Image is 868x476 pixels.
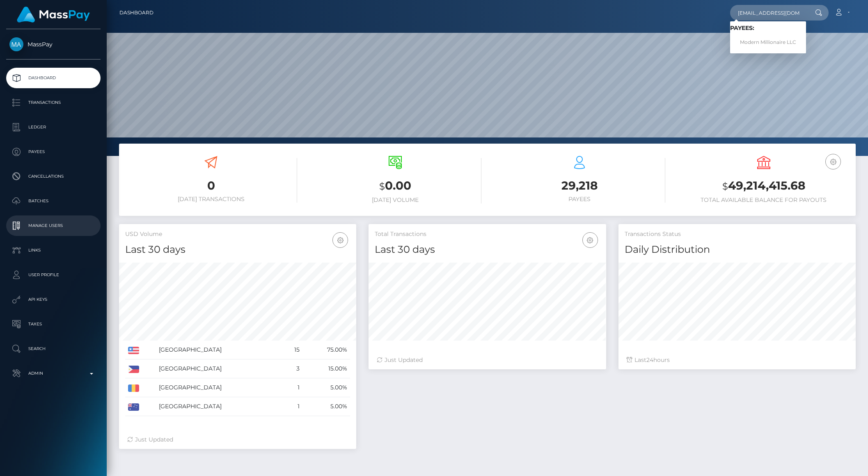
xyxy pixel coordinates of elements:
[9,195,97,207] p: Batches
[302,359,350,378] td: 15.00%
[128,384,139,392] img: RO.png
[6,68,101,88] a: Dashboard
[119,4,153,21] a: Dashboard
[375,230,600,238] h5: Total Transactions
[379,181,385,192] small: $
[730,35,806,50] a: Modern Millionaire LLC
[6,265,101,285] a: User Profile
[6,339,101,359] a: Search
[722,181,728,192] small: $
[125,230,350,238] h5: USD Volume
[9,121,97,133] p: Ledger
[282,341,303,359] td: 15
[6,142,101,162] a: Payees
[678,178,850,195] h3: 49,214,415.68
[9,220,97,232] p: Manage Users
[9,170,97,183] p: Cancellations
[9,146,97,158] p: Payees
[302,378,350,397] td: 5.00%
[125,243,350,257] h4: Last 30 days
[156,397,282,416] td: [GEOGRAPHIC_DATA]
[9,37,23,51] img: MassPay
[127,435,348,444] div: Just Updated
[156,378,282,397] td: [GEOGRAPHIC_DATA]
[730,25,806,32] h6: Payees:
[9,343,97,355] p: Search
[128,403,139,411] img: AU.png
[646,356,653,364] span: 24
[9,244,97,256] p: Links
[282,378,303,397] td: 1
[377,356,598,364] div: Just Updated
[6,191,101,211] a: Batches
[6,166,101,187] a: Cancellations
[128,366,139,373] img: PH.png
[6,240,101,261] a: Links
[6,117,101,137] a: Ledger
[309,178,481,195] h3: 0.00
[9,318,97,330] p: Taxes
[6,92,101,113] a: Transactions
[6,215,101,236] a: Manage Users
[156,341,282,359] td: [GEOGRAPHIC_DATA]
[9,269,97,281] p: User Profile
[9,72,97,84] p: Dashboard
[375,243,600,257] h4: Last 30 days
[494,178,666,194] h3: 29,218
[625,243,850,257] h4: Daily Distribution
[125,196,297,203] h6: [DATE] Transactions
[494,196,666,203] h6: Payees
[128,347,139,354] img: US.png
[125,178,297,194] h3: 0
[678,197,850,204] h6: Total Available Balance for Payouts
[625,230,850,238] h5: Transactions Status
[6,289,101,310] a: API Keys
[9,367,97,380] p: Admin
[302,397,350,416] td: 5.00%
[6,363,101,384] a: Admin
[156,359,282,378] td: [GEOGRAPHIC_DATA]
[6,314,101,334] a: Taxes
[17,7,90,23] img: MassPay Logo
[627,356,847,364] div: Last hours
[302,341,350,359] td: 75.00%
[730,5,807,21] input: Search...
[9,96,97,109] p: Transactions
[309,197,481,204] h6: [DATE] Volume
[282,359,303,378] td: 3
[282,397,303,416] td: 1
[9,293,97,306] p: API Keys
[6,41,101,48] span: MassPay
